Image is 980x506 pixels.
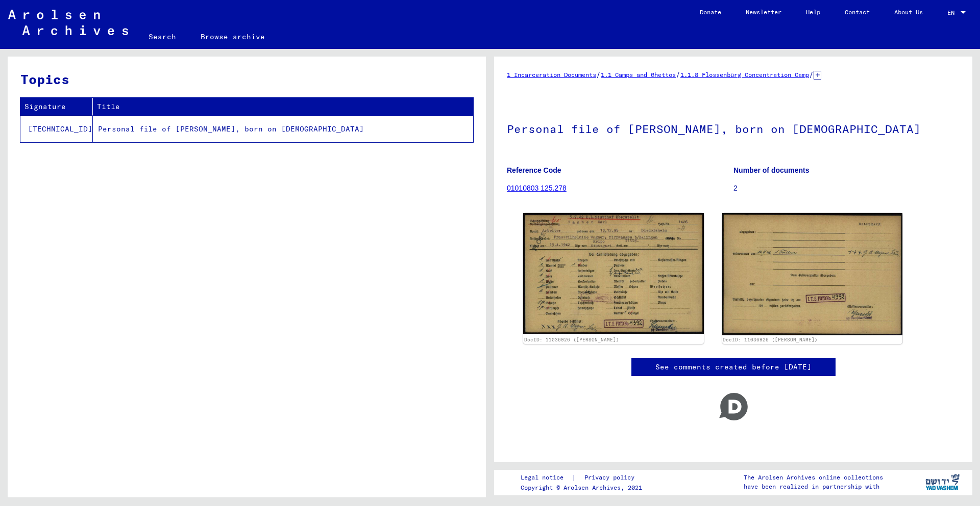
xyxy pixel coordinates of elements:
span: / [809,70,814,79]
img: 001.jpg [523,213,704,334]
p: have been realized in partnership with [744,482,883,491]
b: Number of documents [733,166,810,174]
td: Personal file of [PERSON_NAME], born on [DEMOGRAPHIC_DATA] [93,116,473,142]
span: / [596,70,601,79]
th: Signature [20,98,93,116]
a: 01010803 125.278 [507,184,567,192]
a: Browse archive [188,24,277,49]
a: Privacy policy [576,472,647,483]
p: The Arolsen Archives online collections [744,473,883,482]
span: / [676,70,680,79]
div: | [521,472,647,483]
a: 1 Incarceration Documents [507,71,596,78]
a: DocID: 11036926 ([PERSON_NAME]) [723,337,818,342]
a: See comments created before [DATE] [655,362,812,372]
h3: Topics [20,69,473,89]
a: 1.1 Camps and Ghettos [601,71,676,78]
span: EN [947,9,959,16]
h1: Personal file of [PERSON_NAME], born on [DEMOGRAPHIC_DATA] [507,105,960,150]
a: 1.1.8 Flossenbürg Concentration Camp [680,71,809,78]
p: Copyright © Arolsen Archives, 2021 [521,483,647,492]
a: DocID: 11036926 ([PERSON_NAME]) [524,337,619,342]
img: yv_logo.png [923,469,962,495]
b: Reference Code [507,166,561,174]
img: 002.jpg [722,213,903,335]
td: [TECHNICAL_ID] [20,116,93,142]
th: Title [93,98,473,116]
a: Legal notice [521,472,572,483]
img: Arolsen_neg.svg [8,10,128,35]
p: 2 [733,183,960,194]
a: Search [136,24,188,49]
